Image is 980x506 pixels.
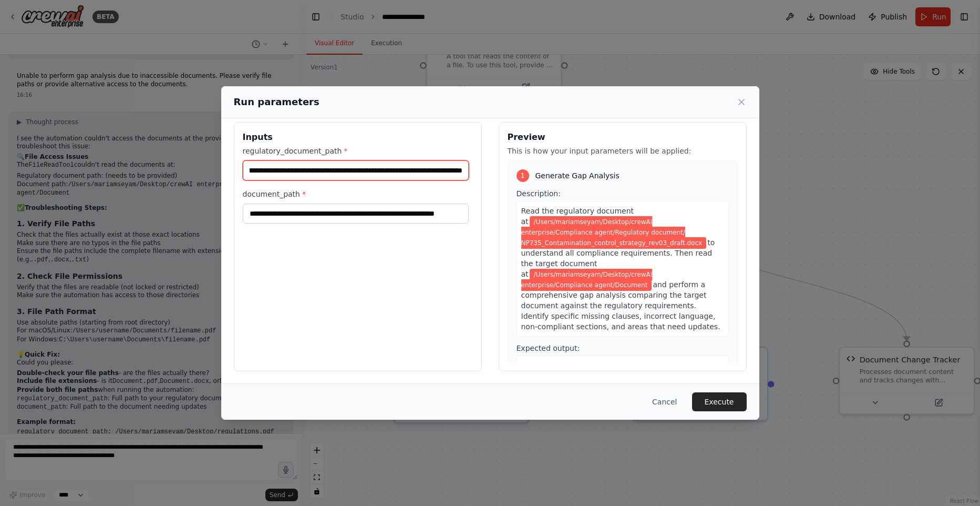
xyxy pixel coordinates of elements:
[243,189,473,199] label: document_path
[521,216,707,249] span: Variable: regulatory_document_path
[521,238,715,278] span: to understand all compliance requirements. Then read the target document at
[508,131,738,144] h3: Preview
[243,131,473,144] h3: Inputs
[521,361,720,443] span: A detailed gap analysis report in markdown format containing: 1) Summary of compliance gaps found...
[517,189,561,198] span: Description:
[535,170,620,181] span: Generate Gap Analysis
[521,269,653,291] span: Variable: document_path
[517,344,580,352] span: Expected output:
[517,169,529,182] div: 1
[234,95,319,109] h2: Run parameters
[521,207,634,226] span: Read the regulatory document at
[692,392,747,411] button: Execute
[521,280,720,331] span: and perform a comprehensive gap analysis comparing the target document against the regulatory req...
[644,392,685,411] button: Cancel
[243,146,473,156] label: regulatory_document_path
[508,146,738,156] p: This is how your input parameters will be applied:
